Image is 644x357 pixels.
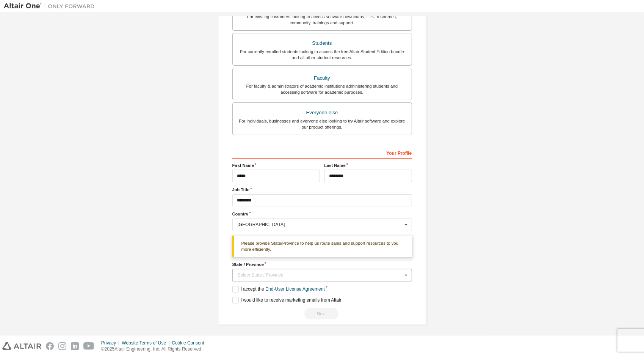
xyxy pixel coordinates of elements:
label: Country [232,211,412,217]
label: State / Province [232,261,412,267]
div: Read and acccept EULA to continue [232,308,412,319]
img: instagram.svg [58,342,66,350]
label: First Name [232,162,320,168]
label: Job Title [232,187,412,193]
div: Cookie Consent [172,340,208,346]
p: © 2025 Altair Engineering, Inc. All Rights Reserved. [101,346,209,352]
img: youtube.svg [83,342,94,350]
div: For currently enrolled students looking to access the free Altair Student Edition bundle and all ... [237,49,407,61]
div: For existing customers looking to access software downloads, HPC resources, community, trainings ... [237,14,407,26]
a: End-User License Agreement [265,286,325,292]
div: Please provide State/Province to help us route sales and support resources to you more efficiently. [232,236,412,257]
div: For faculty & administrators of academic institutions administering students and accessing softwa... [237,83,407,95]
label: I accept the [232,286,325,293]
img: facebook.svg [46,342,54,350]
img: altair_logo.svg [2,342,41,350]
div: [GEOGRAPHIC_DATA] [238,222,403,227]
div: Students [237,38,407,49]
div: Privacy [101,340,122,346]
div: Select State / Province [238,273,403,277]
div: Everyone else [237,107,407,118]
img: Altair One [4,2,99,10]
img: linkedin.svg [71,342,79,350]
label: I would like to receive marketing emails from Altair [232,297,342,304]
div: Faculty [237,73,407,83]
div: Your Profile [232,146,412,159]
div: For individuals, businesses and everyone else looking to try Altair software and explore our prod... [237,118,407,130]
div: Website Terms of Use [122,340,172,346]
label: Last Name [324,162,412,168]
